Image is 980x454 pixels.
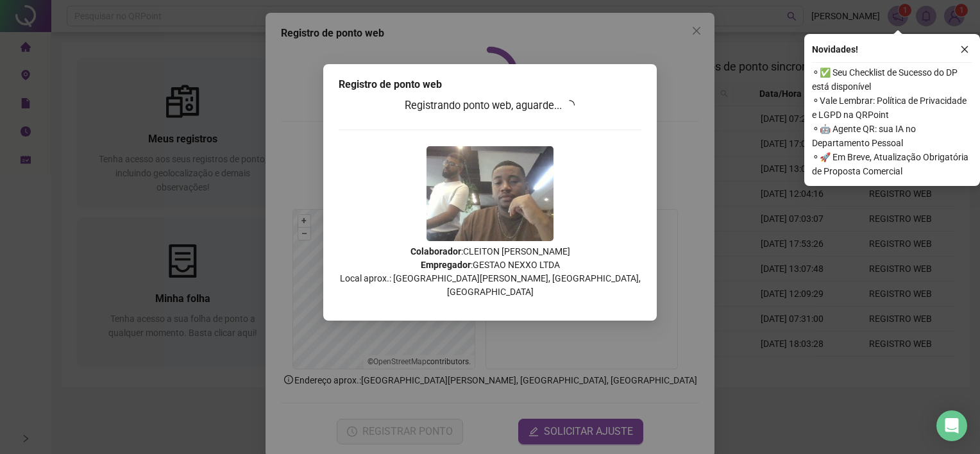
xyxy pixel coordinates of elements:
h3: Registrando ponto web, aguarde... [339,97,641,114]
span: Novidades ! [812,42,858,56]
strong: Empregador [421,260,471,270]
span: ⚬ 🤖 Agente QR: sua IA no Departamento Pessoal [812,122,972,150]
span: close [960,45,969,54]
span: ⚬ 🚀 Em Breve, Atualização Obrigatória de Proposta Comercial [812,150,972,178]
div: Registro de ponto web [339,77,641,92]
span: loading [563,98,577,112]
img: Z [427,146,553,241]
span: ⚬ ✅ Seu Checklist de Sucesso do DP está disponível [812,65,972,94]
span: ⚬ Vale Lembrar: Política de Privacidade e LGPD na QRPoint [812,94,972,122]
div: Open Intercom Messenger [936,410,967,441]
strong: Colaborador [410,246,461,256]
p: : CLEITON [PERSON_NAME] : GESTAO NEXXO LTDA Local aprox.: [GEOGRAPHIC_DATA][PERSON_NAME], [GEOGRA... [339,245,641,299]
